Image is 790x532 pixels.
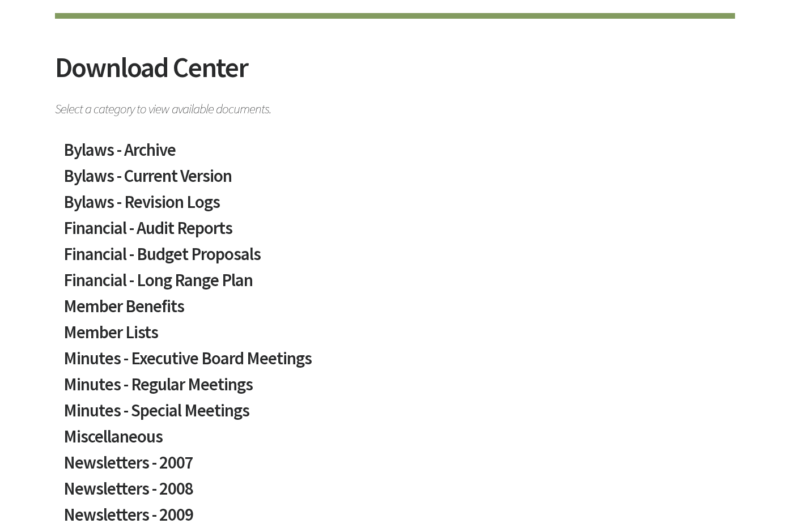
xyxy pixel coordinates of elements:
a: Minutes - Executive Board Meetings [63,350,727,376]
span: Select a category to view available documents. [55,96,735,116]
a: Bylaws - Revision Logs [63,193,727,219]
a: Newsletters - 2009 [63,506,727,532]
a: Financial - Audit Reports [63,219,727,245]
a: Miscellaneous [63,428,727,454]
a: Newsletters - 2007 [63,454,727,480]
a: Bylaws - Archive [63,141,727,167]
h2: Download Center [55,53,735,96]
a: Financial - Budget Proposals [63,245,727,271]
a: Bylaws - Current Version [63,167,727,193]
a: Minutes - Special Meetings [63,402,727,428]
a: Newsletters - 2008 [63,480,727,506]
a: Member Lists [63,324,727,350]
a: Minutes - Regular Meetings [63,376,727,402]
a: Financial - Long Range Plan [63,271,727,297]
a: Member Benefits [63,297,727,324]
